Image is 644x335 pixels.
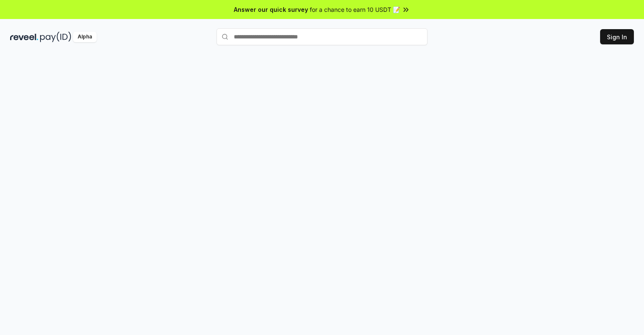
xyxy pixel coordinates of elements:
[10,32,38,42] img: reveel_dark
[600,29,634,44] button: Sign In
[234,5,308,14] span: Answer our quick survey
[73,32,97,42] div: Alpha
[310,5,400,14] span: for a chance to earn 10 USDT 📝
[40,32,71,42] img: pay_id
